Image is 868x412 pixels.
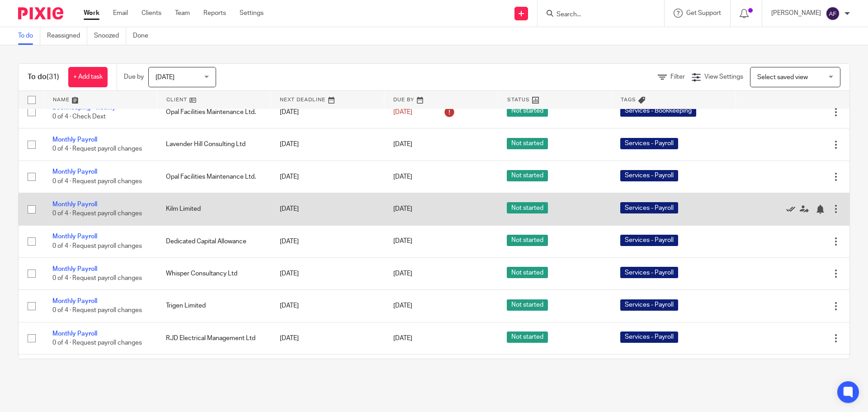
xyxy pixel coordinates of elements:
[113,9,128,18] a: Email
[52,201,97,208] a: Monthly Payroll
[47,73,59,81] span: (31)
[94,27,126,45] a: Snoozed
[240,9,264,18] a: Settings
[393,238,412,245] span: [DATE]
[52,178,142,185] span: 0 of 4 · Request payroll changes
[157,257,270,289] td: Whisper Consultancy Ltd
[271,161,384,193] td: [DATE]
[393,335,412,341] span: [DATE]
[52,169,97,175] a: Monthly Payroll
[124,72,144,81] p: Due by
[157,96,270,128] td: Opal Facilities Maintenance Ltd.
[52,137,97,143] a: Monthly Payroll
[133,27,155,45] a: Done
[271,193,384,225] td: [DATE]
[156,74,175,81] span: [DATE]
[393,270,412,277] span: [DATE]
[157,290,270,322] td: Trigen Limited
[507,235,548,246] span: Not started
[271,355,384,387] td: [DATE]
[18,27,40,45] a: To do
[157,322,270,354] td: RJD Electrical Management Ltd
[507,299,548,311] span: Not started
[620,105,696,117] span: Services - Bookkeeping
[393,206,412,212] span: [DATE]
[271,257,384,289] td: [DATE]
[52,210,142,217] span: 0 of 4 · Request payroll changes
[507,331,548,343] span: Not started
[175,9,190,18] a: Team
[620,202,678,213] span: Services - Payroll
[157,128,270,161] td: Lavender Hill Consulting Ltd
[507,202,548,213] span: Not started
[84,9,99,18] a: Work
[393,303,412,309] span: [DATE]
[620,170,678,181] span: Services - Payroll
[621,97,636,102] span: Tags
[704,74,743,80] span: View Settings
[271,322,384,354] td: [DATE]
[271,225,384,257] td: [DATE]
[52,298,97,304] a: Monthly Payroll
[203,9,226,18] a: Reports
[52,233,97,240] a: Monthly Payroll
[52,331,97,337] a: Monthly Payroll
[757,74,808,81] span: Select saved view
[507,138,548,149] span: Not started
[52,104,116,111] a: Bookkeeping - weekly
[157,355,270,387] td: First Mats Limited
[826,6,840,21] img: svg%3E
[52,243,142,249] span: 0 of 4 · Request payroll changes
[786,204,800,213] a: Mark as done
[52,308,142,314] span: 0 of 4 · Request payroll changes
[157,161,270,193] td: Opal Facilities Maintenance Ltd.
[620,235,678,246] span: Services - Payroll
[52,114,106,120] span: 0 of 4 · Check Dext
[28,72,59,82] h1: To do
[271,290,384,322] td: [DATE]
[507,105,548,117] span: Not started
[52,275,142,281] span: 0 of 4 · Request payroll changes
[271,128,384,161] td: [DATE]
[142,9,161,18] a: Clients
[18,7,63,19] img: Pixie
[47,27,87,45] a: Reassigned
[670,74,685,80] span: Filter
[393,174,412,180] span: [DATE]
[620,138,678,149] span: Services - Payroll
[620,267,678,278] span: Services - Payroll
[271,96,384,128] td: [DATE]
[507,267,548,278] span: Not started
[52,340,142,346] span: 0 of 4 · Request payroll changes
[686,10,721,16] span: Get Support
[507,170,548,181] span: Not started
[157,225,270,257] td: Dedicated Capital Allowance
[393,141,412,147] span: [DATE]
[52,146,142,152] span: 0 of 4 · Request payroll changes
[620,331,678,343] span: Services - Payroll
[393,109,412,115] span: [DATE]
[157,193,270,225] td: Kilm Limited
[52,266,97,272] a: Monthly Payroll
[556,11,637,19] input: Search
[771,9,821,18] p: [PERSON_NAME]
[620,299,678,311] span: Services - Payroll
[68,67,108,87] a: + Add task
